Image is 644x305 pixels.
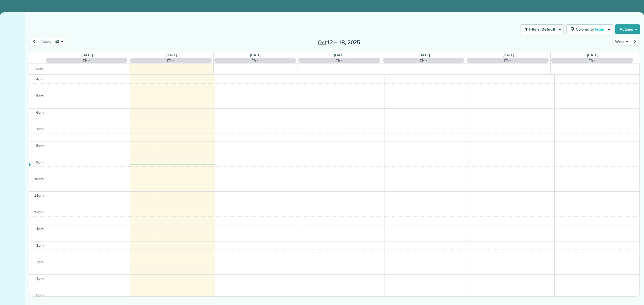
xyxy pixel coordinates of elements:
span: - [88,58,90,63]
span: - [594,58,595,63]
span: - [510,58,511,63]
span: 4am [36,77,44,81]
span: 9am [36,160,44,164]
h2: 12 – 18, 2025 [305,39,372,45]
span: 10am [34,177,44,181]
a: [DATE] [587,53,598,57]
a: [DATE] [418,53,430,57]
span: 1pm [36,226,44,231]
span: 6am [36,110,44,114]
a: [DATE] [81,53,93,57]
button: prev [29,38,39,45]
span: Oct [318,39,327,46]
span: 12pm [34,210,44,214]
button: Week [613,38,630,45]
span: 7am [36,127,44,131]
span: 11am [34,193,44,198]
span: Filters: [529,27,540,32]
span: Default [541,27,556,32]
span: 8am [36,143,44,148]
span: - [173,58,174,63]
span: 5pm [36,293,44,297]
a: Filters: Default [518,24,564,34]
button: Colored byTeam [566,24,613,34]
span: Tasks [34,67,44,71]
button: next [630,38,640,45]
a: [DATE] [503,53,514,57]
span: Colored by [576,27,606,32]
button: Actions [615,24,640,34]
a: [DATE] [334,53,346,57]
span: Team [594,27,605,32]
a: [DATE] [166,53,177,57]
button: Filters: Default [521,24,564,34]
span: - [341,58,343,63]
span: 3pm [36,260,44,264]
span: 4pm [36,276,44,281]
span: - [257,58,258,63]
span: 5am [36,94,44,98]
span: 2pm [36,243,44,247]
a: [DATE] [250,53,261,57]
button: today [39,38,53,45]
span: - [425,58,427,63]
